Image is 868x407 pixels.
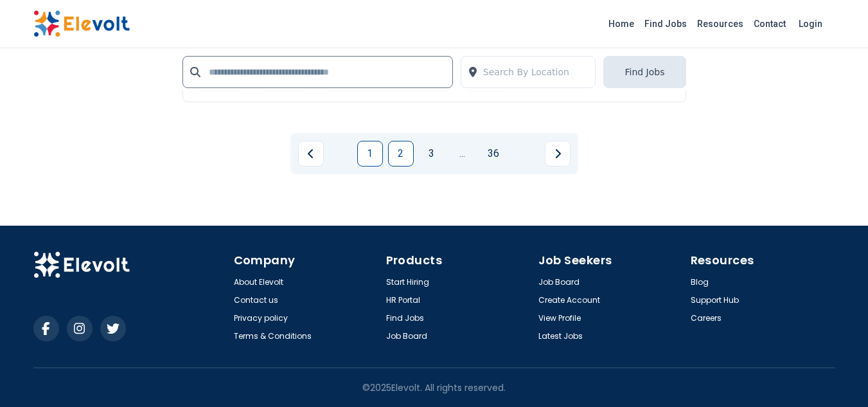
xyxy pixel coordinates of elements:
[33,10,130,37] img: Elevolt
[691,313,722,323] a: Careers
[234,313,288,323] a: Privacy policy
[603,56,686,88] button: Find Jobs
[603,14,639,34] a: Home
[691,277,709,287] a: Blog
[386,295,420,305] a: HR Portal
[357,141,383,167] a: Page 1 is your current page
[386,277,429,287] a: Start Hiring
[388,141,414,167] a: Page 2
[691,251,835,269] h4: Resources
[804,345,868,407] iframe: Chat Widget
[538,331,583,341] a: Latest Jobs
[692,14,748,34] a: Resources
[538,313,581,323] a: View Profile
[386,251,531,269] h4: Products
[234,331,312,341] a: Terms & Conditions
[538,251,683,269] h4: Job Seekers
[386,313,424,323] a: Find Jobs
[545,141,571,167] a: Next page
[748,14,791,34] a: Contact
[691,295,739,305] a: Support Hub
[386,331,427,341] a: Job Board
[419,141,445,167] a: Page 3
[298,141,324,167] a: Previous page
[481,141,506,167] a: Page 36
[298,141,571,167] ul: Pagination
[362,381,506,394] p: © 2025 Elevolt. All rights reserved.
[234,295,278,305] a: Contact us
[538,295,600,305] a: Create Account
[234,251,378,269] h4: Company
[639,14,692,34] a: Find Jobs
[450,141,475,167] a: Jump forward
[33,251,130,278] img: Elevolt
[791,11,830,37] a: Login
[234,277,283,287] a: About Elevolt
[538,277,580,287] a: Job Board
